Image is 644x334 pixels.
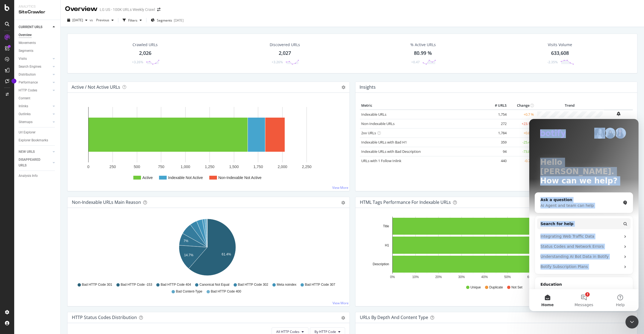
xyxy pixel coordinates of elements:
div: Explorer Bookmarks [19,138,48,143]
span: By HTTP Code [314,329,336,334]
a: Url Explorer [19,130,57,135]
div: Content [19,96,30,101]
div: Visits Volume [548,42,572,47]
text: 2,000 [278,165,287,169]
a: Indexable URLs [361,112,386,117]
text: 0 [87,165,90,169]
div: arrow-right-arrow-left [157,8,160,11]
div: Discovered URLs [270,42,300,47]
div: CURRENT URLS [19,24,42,30]
text: 30% [458,275,465,279]
td: 359 [486,138,508,147]
text: 2,250 [302,165,311,169]
td: 94 [486,147,508,156]
text: 250 [110,165,116,169]
div: Search Engines [19,64,41,70]
text: 14.7% [184,253,193,257]
a: Sitemaps [19,119,51,125]
td: 272 [486,119,508,128]
td: -73.8 % [508,147,535,156]
text: 10% [412,275,419,279]
a: DISAPPEARED URLS [19,157,51,168]
a: Visits [19,56,51,62]
a: Non-Indexable URLs [361,121,395,126]
div: LG US - 100K URLs Weekly Crawl [100,7,155,12]
a: Explorer Bookmarks [19,138,57,143]
div: [DATE] [174,18,184,23]
text: 50% [504,275,511,279]
span: Bad HTTP Code 307 [305,282,335,287]
div: gear [341,201,345,205]
button: Previous [94,16,116,25]
div: HTML Tags Performance for Indexable URLs [360,199,451,205]
text: 1,750 [253,165,263,169]
div: Url Explorer [19,130,36,135]
th: Change [508,102,535,110]
iframe: Intercom live chat [529,119,639,311]
div: Segments [19,48,33,54]
span: 2025 Aug. 10th [72,18,83,22]
div: Analysis Info [19,173,38,179]
button: Segments[DATE] [149,16,186,25]
text: Non-Indexable Not Active [218,175,261,180]
th: Metric [360,102,486,110]
a: Segments [19,48,57,54]
text: Title [383,224,389,228]
div: HTTP Codes [19,88,37,93]
text: 0% [390,275,395,279]
th: Trend [535,102,604,110]
text: 20% [435,275,442,279]
svg: A chart. [72,217,343,280]
a: Outlinks [19,111,51,117]
div: URLs by Depth and Content Type [360,315,428,320]
div: Analytics [19,4,56,9]
span: Bad HTTP Code 302 [238,282,268,287]
div: +3.26% [132,60,143,64]
a: Distribution [19,72,51,77]
a: HTTP Codes [19,88,51,93]
div: 2,026 [139,50,151,57]
a: CURRENT URLS [19,24,51,30]
div: Crawled URLs [133,42,158,47]
div: DISAPPEARED URLS [19,157,46,168]
span: Not Set [511,285,522,290]
div: 2,027 [279,50,291,57]
td: 1,784 [486,128,508,138]
div: -2.35% [547,60,558,64]
div: Outlinks [19,111,31,117]
div: Sitemaps [19,119,33,125]
td: 1,754 [486,110,508,119]
span: Duplicate [489,285,503,290]
div: Overview [65,4,98,14]
div: SiteCrawler [19,9,56,15]
a: Performance [19,80,51,85]
a: Content [19,96,57,101]
span: Bad HTTP Code -153 [121,282,152,287]
text: 7% [184,239,189,243]
svg: A chart. [72,102,345,187]
svg: A chart. [360,217,631,280]
span: All HTTP Codes [276,329,299,334]
span: Meta noindex [277,282,296,287]
td: +0.7 % [508,110,535,119]
div: Filters [128,18,137,23]
span: Canonical Not Equal [199,282,229,287]
text: 750 [158,165,164,169]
